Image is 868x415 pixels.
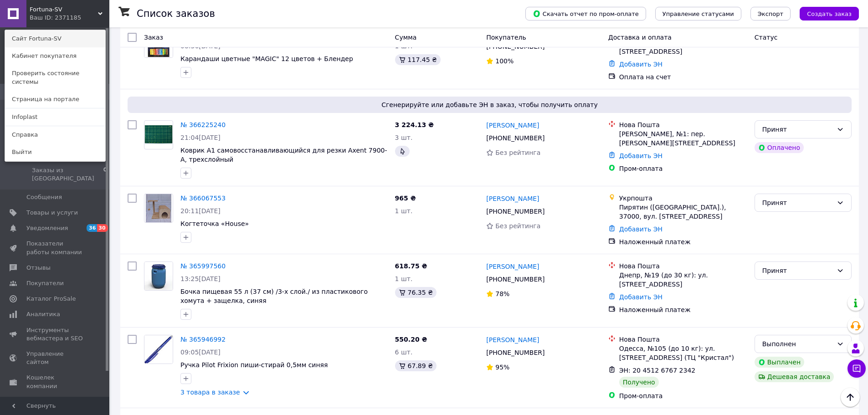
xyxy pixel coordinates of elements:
[180,288,368,304] a: Бочка пищевая 55 л (37 см) /3-х слой./ из пластикового хомута + защелка, синяя
[608,34,672,41] span: Доставка и оплата
[26,279,64,287] span: Покупатели
[26,209,78,217] span: Товары и услуги
[144,120,173,149] a: Фото товару
[619,152,663,159] a: Добавить ЭН
[144,262,173,290] img: Фото товару
[180,220,249,227] a: Когтеточка «House»
[619,335,747,344] div: Нова Пошта
[395,336,427,343] span: 550.20 ₴
[26,310,60,318] span: Аналитика
[619,367,696,374] span: ЭН: 20 4512 6767 2342
[144,194,173,223] a: Фото товару
[750,7,791,20] button: Экспорт
[5,108,105,126] a: Infoplast
[395,262,427,270] span: 618.75 ₴
[180,55,353,62] a: Карандаши цветные "MAGIC" 12 цветов + Блендер
[131,100,848,109] span: Сгенерируйте или добавьте ЭН в заказ, чтобы получить оплату
[180,348,221,356] span: 09:05[DATE]
[486,121,539,130] a: [PERSON_NAME]
[484,273,546,286] div: [PHONE_NUMBER]
[180,336,226,343] a: № 365946992
[619,164,747,173] div: Пром-оплата
[26,193,62,201] span: Сообщения
[26,374,84,390] span: Кошелек компании
[807,10,852,17] span: Создать заказ
[26,326,84,343] span: Инструменты вебмастера и SEO
[395,195,416,202] span: 965 ₴
[180,134,221,141] span: 21:04[DATE]
[144,261,173,291] a: Фото товару
[495,149,540,156] span: Без рейтинга
[5,30,105,47] a: Сайт Fortuna-SV
[755,34,778,41] span: Статус
[395,348,413,356] span: 6 шт.
[484,205,546,218] div: [PHONE_NUMBER]
[5,65,105,90] a: Проверить состояние системы
[619,194,747,203] div: Укрпошта
[137,8,215,19] h1: Список заказов
[619,120,747,129] div: Нова Пошта
[619,61,663,68] a: Добавить ЭН
[5,47,105,65] a: Кабинет покупателя
[144,335,173,364] a: Фото товару
[533,10,639,18] span: Скачать отчет по пром-оплате
[144,34,163,41] span: Заказ
[395,275,413,282] span: 1 шт.
[619,271,747,289] div: Днепр, №19 (до 30 кг): ул. [STREET_ADDRESS]
[484,132,546,144] div: [PHONE_NUMBER]
[97,224,108,232] span: 30
[791,10,859,17] a: Создать заказ
[395,134,413,141] span: 3 шт.
[619,129,747,148] div: [PERSON_NAME], №1: пер. [PERSON_NAME][STREET_ADDRESS]
[395,34,417,41] span: Сумма
[26,224,68,232] span: Уведомления
[30,5,98,14] span: Fortuna-SV
[26,264,51,272] span: Отзывы
[395,207,413,215] span: 1 шт.
[87,224,97,232] span: 36
[762,124,833,134] div: Принят
[495,222,540,230] span: Без рейтинга
[144,335,173,364] img: Фото товару
[619,391,747,400] div: Пром-оплата
[525,7,646,20] button: Скачать отчет по пром-оплате
[486,262,539,271] a: [PERSON_NAME]
[32,166,103,183] span: Заказы из [GEOGRAPHIC_DATA]
[841,388,860,407] button: Наверх
[486,34,526,41] span: Покупатель
[755,357,804,368] div: Выплачен
[619,225,663,233] a: Добавить ЭН
[619,72,747,82] div: Оплата на счет
[26,295,76,303] span: Каталог ProSale
[180,361,328,369] span: Ручка Pilot Frixion пиши-стирай 0,5мм синяя
[619,344,747,362] div: Одесса, №105 (до 10 кг): ул. [STREET_ADDRESS] (ТЦ "Кристал")
[495,290,509,297] span: 78%
[619,377,659,388] div: Получено
[495,57,514,65] span: 100%
[762,266,833,276] div: Принят
[180,275,221,282] span: 13:25[DATE]
[26,350,84,366] span: Управление сайтом
[395,121,434,128] span: 3 224.13 ₴
[758,10,783,17] span: Экспорт
[486,194,539,203] a: [PERSON_NAME]
[663,10,734,17] span: Управление статусами
[484,346,546,359] div: [PHONE_NUMBER]
[619,261,747,271] div: Нова Пошта
[762,198,833,208] div: Принят
[619,203,747,221] div: Пирятин ([GEOGRAPHIC_DATA].), 37000, вул. [STREET_ADDRESS]
[26,240,84,256] span: Показатели работы компании
[180,195,226,202] a: № 366067553
[800,7,859,20] button: Создать заказ
[619,237,747,246] div: Наложенный платеж
[486,335,539,344] a: [PERSON_NAME]
[180,147,387,163] a: Коврик А1 самовосстанавливающийся для резки Axent 7900-A, трехслойный
[395,287,437,298] div: 76.35 ₴
[762,339,833,349] div: Выполнен
[619,305,747,314] div: Наложенный платеж
[5,143,105,161] a: Выйти
[619,293,663,301] a: Добавить ЭН
[146,194,172,222] img: Фото товару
